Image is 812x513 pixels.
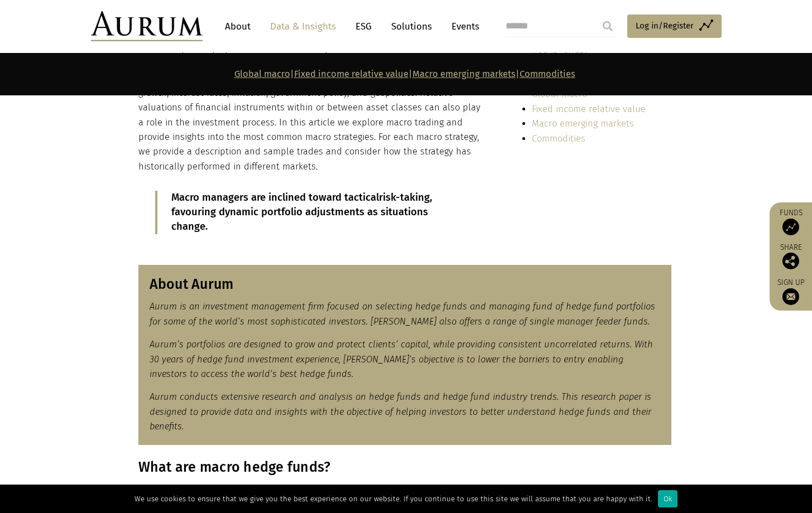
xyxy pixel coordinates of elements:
[294,69,409,79] a: Fixed income relative value
[91,11,203,41] img: Aurum
[234,69,290,79] a: Global macro
[597,15,619,37] input: Submit
[627,14,722,38] a: Log in/Register
[782,288,799,305] img: Sign up to our newsletter
[532,133,585,144] a: Commodities
[782,219,799,235] img: Access Funds
[532,89,587,99] a: Global macro
[219,16,256,37] a: About
[350,16,377,37] a: ESG
[782,253,799,269] img: Share this post
[138,27,486,174] p: Macro funds typically take positions (either directional or relative value) in currencies, bonds,...
[150,339,653,379] em: Aurum’s portfolios are designed to grow and protect clients’ capital, while providing consistent ...
[150,301,655,326] em: Aurum is an investment management firm focused on selecting hedge funds and managing fund of hedg...
[446,16,479,37] a: Events
[775,208,806,235] a: Funds
[775,244,806,269] div: Share
[150,391,651,432] em: Aurum conducts extensive research and analysis on hedge funds and hedge fund industry trends. Thi...
[379,191,430,204] span: risk-taking
[532,104,646,114] a: Fixed income relative value
[150,276,660,293] h3: About Aurum
[532,118,634,129] a: Macro emerging markets
[775,278,806,305] a: Sign up
[265,16,342,37] a: Data & Insights
[234,69,575,79] strong: | | |
[520,69,575,79] a: Commodities
[171,191,455,234] p: Macro managers are inclined toward tactical , favouring dynamic portfolio adjustments as situatio...
[658,490,678,507] div: Ok
[412,69,516,79] a: Macro emerging markets
[636,19,694,32] span: Log in/Register
[386,16,438,37] a: Solutions
[138,459,671,476] h3: What are macro hedge funds?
